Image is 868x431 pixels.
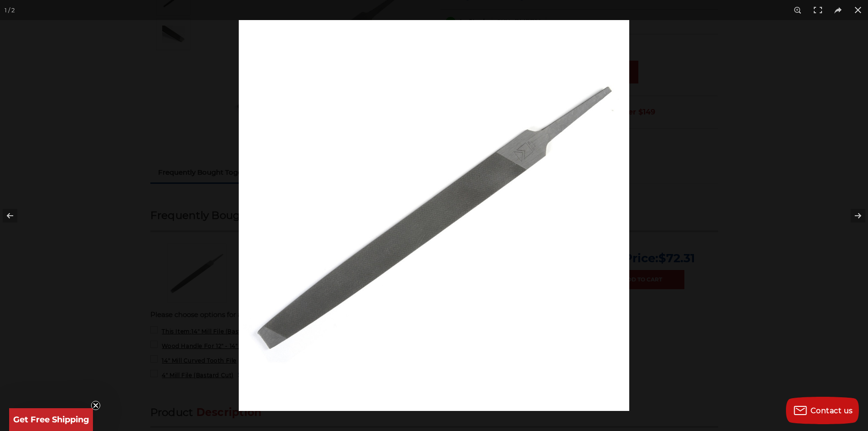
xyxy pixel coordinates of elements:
[13,415,89,425] span: Get Free Shipping
[239,20,629,411] img: Mill_Files_Single_Bastard_Cut__79427.1570197017.jpg
[91,401,100,410] button: Close teaser
[811,406,853,415] span: Contact us
[836,193,868,239] button: Next (arrow right)
[9,408,93,431] div: Get Free ShippingClose teaser
[786,397,859,424] button: Contact us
